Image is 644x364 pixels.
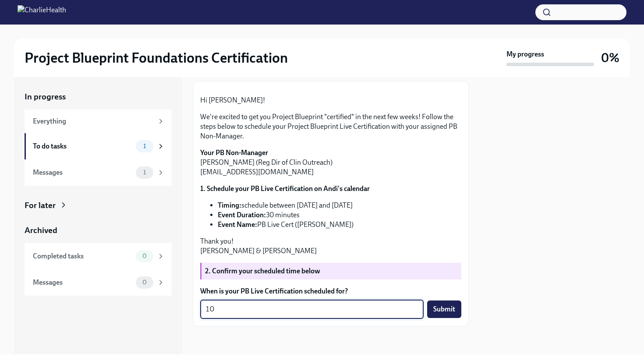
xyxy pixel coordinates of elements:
[218,201,241,209] strong: Timing:
[200,148,268,157] strong: Your PB Non-Manager
[25,269,172,296] a: Messages0
[200,286,461,296] label: When is your PB Live Certification scheduled for?
[601,50,619,66] h3: 0%
[218,220,461,230] li: PB Live Cert ([PERSON_NAME])
[33,278,132,287] div: Messages
[137,279,152,286] span: 0
[200,95,461,105] p: Hi [PERSON_NAME]!
[25,225,172,236] a: Archived
[433,305,455,314] span: Submit
[33,141,132,151] div: To do tasks
[138,143,151,149] span: 1
[33,117,153,126] div: Everything
[200,148,461,177] p: [PERSON_NAME] (Reg Dir of Clin Outreach) [EMAIL_ADDRESS][DOMAIN_NAME]
[138,169,151,176] span: 1
[218,201,461,210] li: schedule between [DATE] and [DATE]
[205,267,320,275] strong: 2. Confirm your scheduled time below
[33,168,132,177] div: Messages
[25,159,172,186] a: Messages1
[25,200,172,211] a: For later
[200,184,370,193] strong: 1. Schedule your PB Live Certification on Andi's calendar
[25,200,56,211] div: For later
[18,5,66,19] img: CharlieHealth
[25,49,288,67] h2: Project Blueprint Foundations Certification
[218,211,266,219] strong: Event Duration:
[25,243,172,269] a: Completed tasks0
[506,49,544,59] strong: My progress
[137,253,152,259] span: 0
[200,237,461,256] p: Thank you! [PERSON_NAME] & [PERSON_NAME]
[205,304,418,315] textarea: 10/
[427,300,461,318] button: Submit
[25,133,172,159] a: To do tasks1
[200,112,461,141] p: We're excited to get you Project Blueprint "certified" in the next few weeks! Follow the steps be...
[218,220,257,229] strong: Event Name:
[218,210,461,220] li: 30 minutes
[33,251,132,261] div: Completed tasks
[25,91,172,102] a: In progress
[25,110,172,133] a: Everything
